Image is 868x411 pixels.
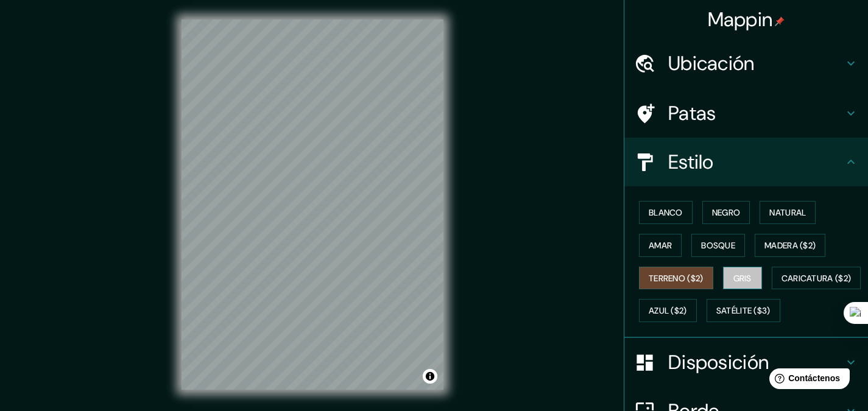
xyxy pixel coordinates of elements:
[649,207,683,218] font: Blanco
[624,89,868,138] div: Patas
[764,240,816,251] font: Madera ($2)
[639,234,682,257] button: Amar
[716,306,771,317] font: Satélite ($3)
[782,273,852,284] font: Caricatura ($2)
[691,234,745,257] button: Bosque
[639,299,697,322] button: Azul ($2)
[423,369,437,384] button: Activar o desactivar atribución
[639,267,713,290] button: Terreno ($2)
[668,100,716,126] font: Patas
[755,234,825,257] button: Madera ($2)
[760,201,816,224] button: Natural
[702,201,750,224] button: Negro
[723,267,762,290] button: Gris
[668,350,769,375] font: Disposición
[769,207,806,218] font: Natural
[624,39,868,88] div: Ubicación
[668,149,714,175] font: Estilo
[624,338,868,387] div: Disposición
[649,240,672,251] font: Amar
[668,51,755,76] font: Ubicación
[639,201,693,224] button: Blanco
[182,19,443,390] canvas: Mapa
[712,207,741,218] font: Negro
[708,7,773,32] font: Mappin
[733,273,752,284] font: Gris
[772,267,861,290] button: Caricatura ($2)
[775,16,785,26] img: pin-icon.png
[760,364,855,398] iframe: Lanzador de widgets de ayuda
[701,240,735,251] font: Bosque
[649,306,687,317] font: Azul ($2)
[649,273,704,284] font: Terreno ($2)
[624,138,868,186] div: Estilo
[707,299,780,322] button: Satélite ($3)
